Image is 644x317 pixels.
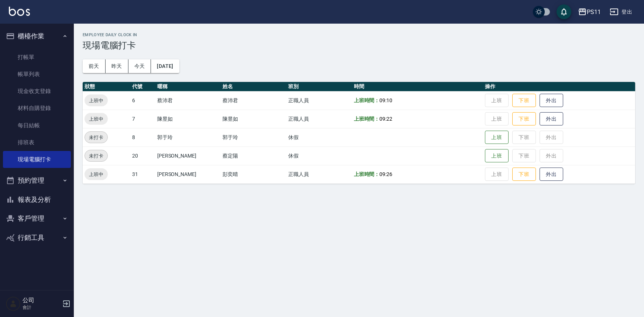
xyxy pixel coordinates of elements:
[155,82,221,92] th: 暱稱
[607,5,635,19] button: 登出
[155,165,221,183] td: [PERSON_NAME]
[130,91,155,110] td: 6
[286,110,352,128] td: 正職人員
[130,110,155,128] td: 7
[85,152,107,160] span: 未打卡
[23,297,60,304] h5: 公司
[379,97,392,103] span: 09:10
[540,112,563,126] button: 外出
[128,59,151,73] button: 今天
[3,228,71,247] button: 行銷工具
[512,94,536,107] button: 下班
[9,7,30,16] img: Logo
[155,128,221,147] td: 郭于玲
[379,116,392,122] span: 09:22
[6,296,21,311] img: Person
[540,168,563,181] button: 外出
[3,100,71,117] a: 材料自購登錄
[512,112,536,126] button: 下班
[130,128,155,147] td: 8
[155,147,221,165] td: [PERSON_NAME]
[512,168,536,181] button: 下班
[3,49,71,66] a: 打帳單
[3,27,71,46] button: 櫃檯作業
[130,147,155,165] td: 20
[485,149,509,163] button: 上班
[352,82,483,92] th: 時間
[286,165,352,183] td: 正職人員
[221,110,286,128] td: 陳昱如
[221,91,286,110] td: 蔡沛君
[3,66,71,83] a: 帳單列表
[483,82,635,92] th: 操作
[85,134,107,141] span: 未打卡
[155,91,221,110] td: 蔡沛君
[155,110,221,128] td: 陳昱如
[130,165,155,183] td: 31
[286,128,352,147] td: 休假
[85,115,108,123] span: 上班中
[85,170,108,178] span: 上班中
[3,134,71,151] a: 排班表
[106,59,128,73] button: 昨天
[587,7,601,17] div: PS11
[221,128,286,147] td: 郭于玲
[221,82,286,92] th: 姓名
[151,59,179,73] button: [DATE]
[286,147,352,165] td: 休假
[354,116,380,122] b: 上班時間：
[221,147,286,165] td: 蔡定陽
[379,171,392,177] span: 09:26
[3,209,71,228] button: 客戶管理
[286,82,352,92] th: 班別
[85,97,108,104] span: 上班中
[3,117,71,134] a: 每日結帳
[575,4,604,20] button: PS11
[3,190,71,209] button: 報表及分析
[83,32,635,37] h2: Employee Daily Clock In
[3,171,71,190] button: 預約管理
[3,83,71,100] a: 現金收支登錄
[557,4,571,19] button: save
[354,171,380,177] b: 上班時間：
[83,59,106,73] button: 前天
[485,131,509,144] button: 上班
[83,40,635,51] h3: 現場電腦打卡
[540,94,563,107] button: 外出
[286,91,352,110] td: 正職人員
[3,151,71,168] a: 現場電腦打卡
[83,82,130,92] th: 狀態
[130,82,155,92] th: 代號
[221,165,286,183] td: 彭奕晴
[354,97,380,103] b: 上班時間：
[23,304,60,311] p: 會計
